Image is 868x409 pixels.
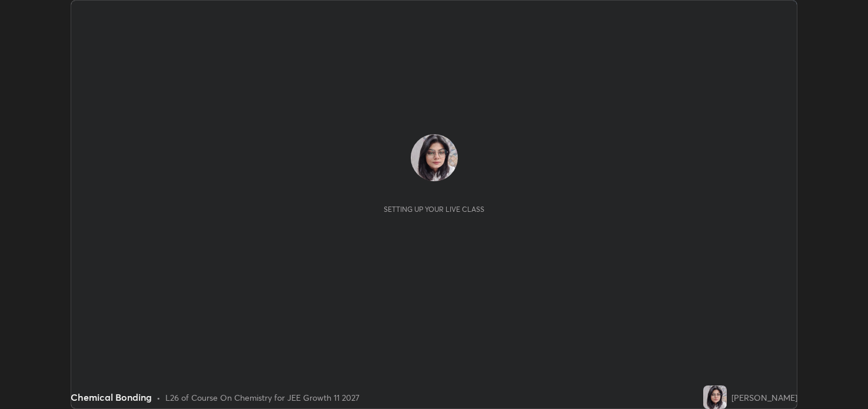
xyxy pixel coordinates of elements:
img: e1dd08db89924fdf9fb4dedfba36421f.jpg [411,134,458,181]
img: e1dd08db89924fdf9fb4dedfba36421f.jpg [703,385,727,409]
div: • [157,391,161,404]
div: Setting up your live class [384,205,484,214]
div: [PERSON_NAME] [731,391,797,404]
div: Chemical Bonding [71,390,152,404]
div: L26 of Course On Chemistry for JEE Growth 11 2027 [165,391,360,404]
